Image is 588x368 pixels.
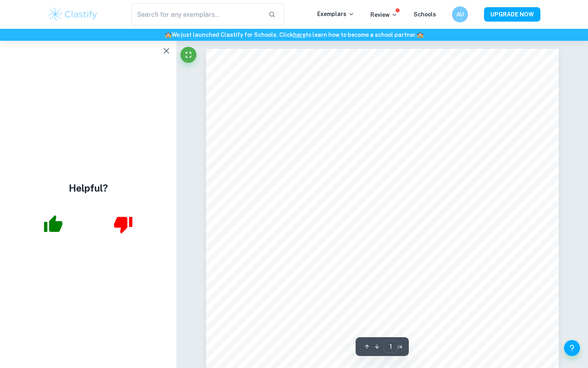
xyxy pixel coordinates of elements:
a: here [293,32,306,38]
h6: AU [456,10,465,19]
p: Review [370,10,398,19]
h4: Helpful? [69,181,108,195]
span: 🏫 [417,32,424,38]
button: UPGRADE NOW [484,7,540,22]
a: Schools [414,11,436,18]
p: Exemplars [317,10,354,18]
span: 🏫 [165,32,172,38]
input: Search for any exemplars... [131,3,262,26]
img: Clastify logo [48,6,98,22]
button: Help and Feedback [564,340,580,356]
button: AU [452,6,468,22]
button: Fullscreen [180,47,196,63]
span: / 4 [398,343,402,350]
h6: We just launched Clastify for Schools. Click to learn how to become a school partner. [2,30,586,39]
